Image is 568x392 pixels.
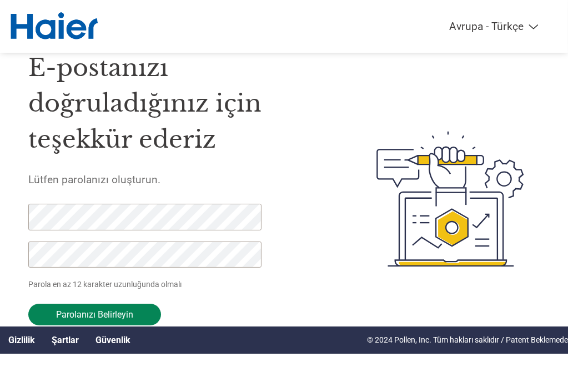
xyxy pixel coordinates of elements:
[8,335,35,345] a: Gizlilik
[52,335,79,345] a: Şartlar​
[28,279,262,290] p: Parola en az 12 karakter uzunluğunda olmalı
[95,335,130,345] a: Güvenlik
[367,334,568,346] p: © 2024 Pollen, Inc. Tüm hakları saklıdır / Patent Beklemede
[28,50,335,158] h1: E-postanızı doğruladığınız için teşekkür ederiz
[8,11,100,42] img: Haier
[361,34,540,364] img: create-password
[28,304,161,325] input: Parolanızı Belirleyin
[28,173,335,186] h5: Lütfen parolanızı oluşturun.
